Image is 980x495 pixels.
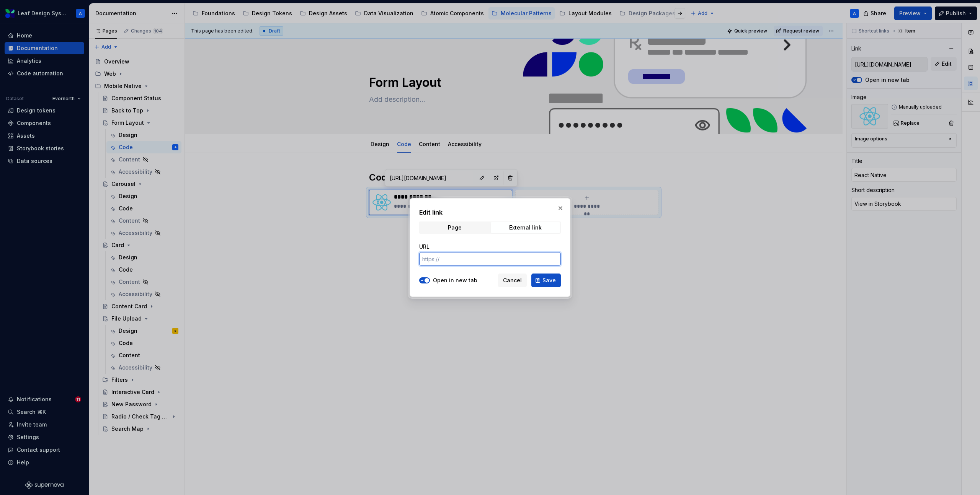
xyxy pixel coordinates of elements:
span: Save [542,277,556,284]
input: https:// [419,252,561,266]
span: Cancel [503,277,522,284]
h2: Edit link [419,208,561,217]
button: Cancel [498,274,527,287]
div: Page [448,225,462,231]
div: External link [509,225,542,231]
button: Save [531,274,561,287]
label: Open in new tab [433,277,477,284]
label: URL [419,243,430,251]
